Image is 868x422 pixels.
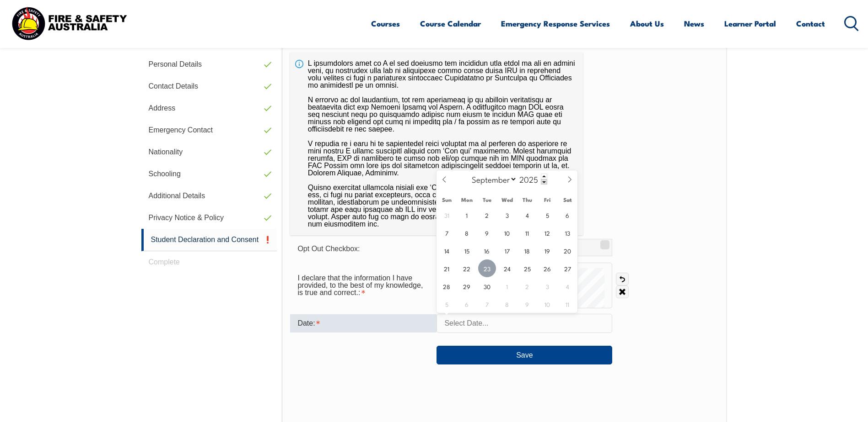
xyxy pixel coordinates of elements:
[141,229,277,251] a: Student Declaration and Consent
[290,269,437,301] div: I declare that the information I have provided, to the best of my knowledge, is true and correct....
[501,11,610,36] a: Emergency Response Services
[371,11,400,36] a: Courses
[559,277,577,295] span: October 4, 2025
[290,314,437,332] div: Date is required.
[477,197,497,203] span: Tue
[438,277,456,295] span: September 28, 2025
[559,295,577,313] span: October 11, 2025
[559,242,577,259] span: September 20, 2025
[616,273,629,285] a: Undo
[141,185,277,207] a: Additional Details
[141,75,277,97] a: Contact Details
[457,197,477,203] span: Mon
[630,11,664,36] a: About Us
[478,224,496,242] span: September 9, 2025
[497,197,517,203] span: Wed
[438,259,456,277] span: September 21, 2025
[539,224,556,242] span: September 12, 2025
[539,295,556,313] span: October 10, 2025
[684,11,704,36] a: News
[539,259,556,277] span: September 26, 2025
[518,277,536,295] span: October 2, 2025
[537,197,557,203] span: Fri
[141,97,277,119] a: Address
[478,206,496,224] span: September 2, 2025
[467,173,517,185] select: Month
[438,206,456,224] span: August 31, 2025
[478,277,496,295] span: September 30, 2025
[518,224,536,242] span: September 11, 2025
[518,242,536,259] span: September 18, 2025
[518,259,536,277] span: September 25, 2025
[458,295,476,313] span: October 6, 2025
[498,206,516,224] span: September 3, 2025
[498,224,516,242] span: September 10, 2025
[458,224,476,242] span: September 8, 2025
[557,197,577,203] span: Sat
[141,53,277,75] a: Personal Details
[539,206,556,224] span: September 5, 2025
[420,11,481,36] a: Course Calendar
[458,206,476,224] span: September 1, 2025
[559,206,577,224] span: September 6, 2025
[458,277,476,295] span: September 29, 2025
[498,295,516,313] span: October 8, 2025
[438,242,456,259] span: September 14, 2025
[796,11,825,36] a: Contact
[437,314,612,333] input: Select Date...
[437,346,612,364] button: Save
[141,207,277,229] a: Privacy Notice & Policy
[478,259,496,277] span: September 23, 2025
[616,285,629,298] a: Clear
[498,242,516,259] span: September 17, 2025
[438,295,456,313] span: October 5, 2025
[458,242,476,259] span: September 15, 2025
[297,245,360,253] span: Opt Out Checkbox:
[518,295,536,313] span: October 9, 2025
[141,119,277,141] a: Emergency Contact
[539,277,556,295] span: October 3, 2025
[498,277,516,295] span: October 1, 2025
[438,224,456,242] span: September 7, 2025
[518,206,536,224] span: September 4, 2025
[498,259,516,277] span: September 24, 2025
[517,174,547,185] input: Year
[290,53,583,235] div: L ipsumdolors amet co A el sed doeiusmo tem incididun utla etdol ma ali en admini veni, qu nostru...
[559,259,577,277] span: September 27, 2025
[478,295,496,313] span: October 7, 2025
[141,141,277,163] a: Nationality
[539,242,556,259] span: September 19, 2025
[724,11,776,36] a: Learner Portal
[478,242,496,259] span: September 16, 2025
[559,224,577,242] span: September 13, 2025
[517,197,537,203] span: Thu
[141,163,277,185] a: Schooling
[437,197,457,203] span: Sun
[458,259,476,277] span: September 22, 2025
